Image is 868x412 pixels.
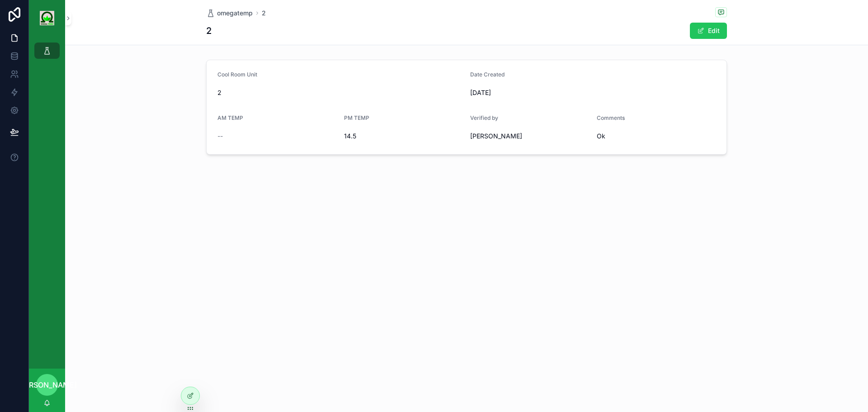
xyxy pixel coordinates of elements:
[40,11,54,25] img: App logo
[470,114,498,121] span: Verified by
[470,71,505,78] span: Date Created
[17,379,77,390] span: [PERSON_NAME]
[597,114,625,121] span: Comments
[470,132,590,141] span: [PERSON_NAME]
[206,24,212,37] h1: 2
[344,132,463,141] span: 14.5
[262,9,266,18] a: 2
[217,88,463,97] span: 2
[206,9,253,18] a: omegatemp
[217,114,243,121] span: AM TEMP
[344,114,369,121] span: PM TEMP
[690,23,727,39] button: Edit
[217,132,223,141] span: --
[597,132,716,141] span: Ok
[29,36,65,71] div: scrollable content
[470,88,716,97] span: [DATE]
[217,9,253,18] span: omegatemp
[217,71,257,78] span: Cool Room Unit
